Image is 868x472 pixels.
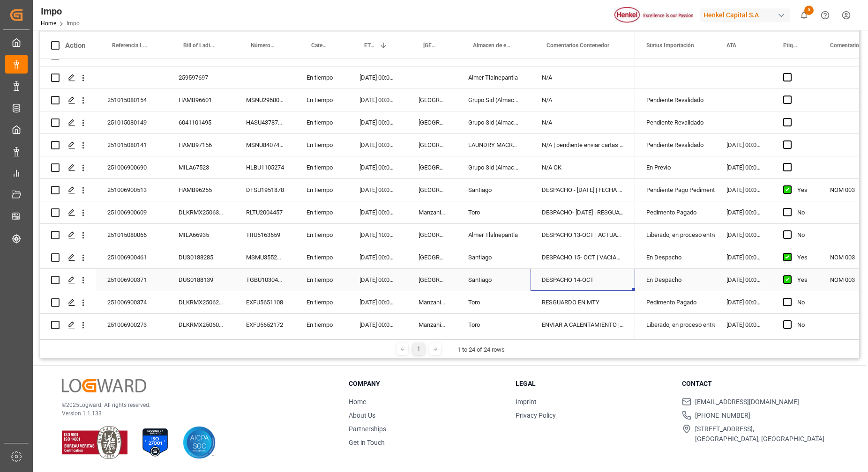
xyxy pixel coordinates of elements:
div: [DATE] 00:00:00 [348,291,407,313]
a: Imprint [516,398,537,406]
div: Manzanillo [407,314,457,336]
div: RESGUARDO EN MTY [531,291,635,313]
span: ETA Aduana [364,42,375,49]
div: Press SPACE to select this row. [40,269,635,291]
a: About Us [349,412,375,419]
div: Pendiente Revalidado [646,134,704,156]
div: Yes [797,179,808,201]
span: [STREET_ADDRESS], [GEOGRAPHIC_DATA], [GEOGRAPHIC_DATA] [695,424,824,444]
div: En tiempo [295,134,348,156]
div: Yes [797,247,808,268]
div: Press SPACE to select this row. [40,179,635,201]
div: En tiempo [295,269,348,291]
span: 5 [804,6,814,15]
div: MILA66935 [167,224,235,246]
div: Pedimento Pagado [646,292,704,313]
div: [DATE] 00:00:00 [715,134,772,156]
div: Almer Tlalnepantla [457,66,531,88]
div: Liberado, en proceso entrega [646,224,704,246]
div: 251015080066 [96,224,167,246]
div: 251006900461 [96,246,167,268]
div: DESPACHO 15- OCT | VACIADO LLENADO [531,246,635,268]
span: Etiquetado? [783,42,799,49]
div: Impo [41,4,80,18]
span: Categoría [311,42,329,49]
div: Press SPACE to select this row. [40,111,635,134]
a: Home [41,20,56,27]
div: Press SPACE to select this row. [40,156,635,179]
div: [DATE] 00:00:00 [715,156,772,178]
div: DESPACHO - [DATE] | FECHA ETOQUETADO [DATE] [531,179,635,201]
div: [GEOGRAPHIC_DATA] [407,111,457,133]
div: Grupo Sid (Almacenaje y Distribucion AVIOR) [457,156,531,178]
div: En tiempo [295,291,348,313]
div: MSMU3552118 [235,246,295,268]
div: Manzanillo [407,201,457,223]
div: N/A OK [531,156,635,178]
div: DFSU1951878 [235,179,295,201]
img: ISO 9001 & ISO 14001 Certification [62,426,127,459]
div: Pedimento Pagado [646,202,704,223]
div: [DATE] 00:00:00 [715,201,772,223]
div: EXFU5652172 [235,314,295,336]
div: Pendiente Revalidado [646,112,704,133]
div: [GEOGRAPHIC_DATA] [407,224,457,246]
div: [DATE] 00:00:00 [348,66,407,88]
div: [DATE] 00:00:00 [348,156,407,178]
div: DLKRMX2506362 [167,201,235,223]
div: Almer Tlalnepantla [457,224,531,246]
a: Home [349,398,366,406]
div: [GEOGRAPHIC_DATA] [407,134,457,156]
div: 6041101495 [167,111,235,133]
span: [PHONE_NUMBER] [695,411,750,420]
div: En tiempo [295,179,348,201]
span: ATA [726,42,736,49]
a: Get in Touch [349,439,385,446]
div: DLKRMX2506231 [167,291,235,313]
span: [GEOGRAPHIC_DATA] - Locode [423,42,437,49]
div: En Previo [646,157,704,178]
div: Toro [457,314,531,336]
div: HAMB96255 [167,179,235,201]
div: MSNU2968043 [235,89,295,111]
div: [DATE] 00:00:00 [348,246,407,268]
div: Pendiente Revalidado [646,89,704,111]
div: Liberado, en proceso entrega [646,314,704,336]
div: Action [65,41,85,50]
div: En Despacho [646,269,704,291]
div: En tiempo [295,156,348,178]
div: [DATE] 00:00:00 [348,134,407,156]
div: HAMB96601 [167,89,235,111]
div: En tiempo [295,111,348,133]
div: [GEOGRAPHIC_DATA] [407,269,457,291]
div: EXFU5651108 [235,291,295,313]
div: [DATE] 00:00:00 [715,291,772,313]
img: Logward Logo [62,379,146,392]
div: No [797,314,808,336]
div: TGBU1030411 [235,269,295,291]
div: [DATE] 00:00:00 [348,201,407,223]
div: En Despacho [646,247,704,268]
p: Version 1.1.133 [62,409,325,418]
div: En tiempo [295,246,348,268]
div: N/A [531,111,635,133]
div: Press SPACE to select this row. [40,246,635,269]
div: [GEOGRAPHIC_DATA] [407,246,457,268]
div: HAMB97156 [167,134,235,156]
div: 259597697 [167,66,235,88]
div: Grupo Sid (Almacenaje y Distribucion AVIOR) [457,111,531,133]
span: [EMAIL_ADDRESS][DOMAIN_NAME] [695,397,799,407]
div: 1 to 24 of 24 rows [457,345,505,354]
div: [DATE] 00:00:00 [348,179,407,201]
img: AICPA SOC [183,426,216,459]
div: Press SPACE to select this row. [40,201,635,224]
div: Press SPACE to select this row. [40,134,635,156]
div: TIIU5163659 [235,224,295,246]
div: Toro [457,291,531,313]
div: [DATE] 00:00:00 [348,314,407,336]
h3: Company [349,379,504,389]
div: En tiempo [295,224,348,246]
div: Pendiente Pago Pedimento [646,179,704,201]
div: 251015080154 [96,89,167,111]
div: Press SPACE to select this row. [40,89,635,111]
